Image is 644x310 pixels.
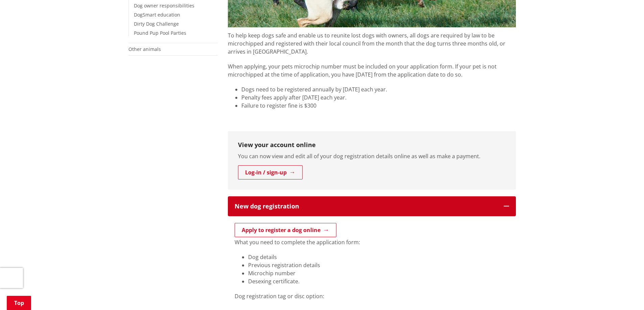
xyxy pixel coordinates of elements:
[128,46,161,52] a: Other animals
[241,85,516,93] li: Dogs need to be registered annually by [DATE] each year.
[238,165,303,179] a: Log-in / sign-up
[235,292,509,300] p: Dog registration tag or disc option:
[238,152,506,160] p: You can now view and edit all of your dog registration details online as well as make a payment.
[613,282,637,306] iframe: Messenger Launcher
[134,11,180,18] a: DogSmart education
[228,27,516,56] p: To help keep dogs safe and enable us to reunite lost dogs with owners, all dogs are required by l...
[134,2,194,9] a: Dog owner responsibilities
[238,141,506,149] h3: View your account online
[248,269,509,277] li: Microchip number
[228,62,516,79] p: When applying, your pets microchip number must be included on your application form. If your pet ...
[235,238,509,246] p: What you need to complete the application form:
[241,93,516,102] li: Penalty fees apply after [DATE] each year.
[248,277,509,285] li: Desexing certificate.
[134,21,179,27] a: Dirty Dog Challenge
[248,253,509,261] li: Dog details
[235,203,497,210] h3: New dog registration
[134,30,186,36] a: Pound Pup Pool Parties
[248,261,509,269] li: Previous registration details
[241,102,516,110] li: Failure to register fine is $300
[7,296,31,310] a: Top
[235,223,336,237] a: Apply to register a dog online
[228,196,516,217] button: New dog registration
